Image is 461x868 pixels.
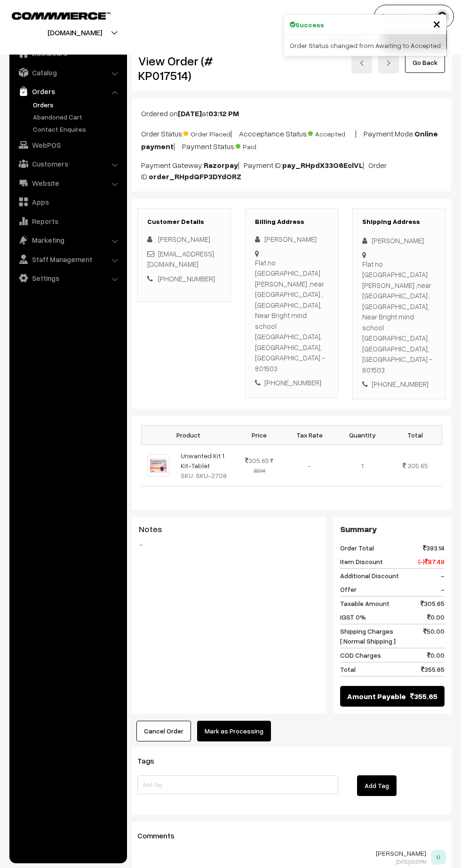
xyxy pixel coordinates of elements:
[427,612,445,622] span: 0.00
[284,35,446,56] div: Order Status changed from Awaiting to Accepted
[12,193,124,210] a: Apps
[340,571,399,581] span: Additional Discount
[340,626,396,646] span: Shipping Charges [ Normal Shipping ]
[283,445,336,486] td: -
[139,539,319,550] blockquote: -
[15,21,135,44] button: [DOMAIN_NAME]
[183,127,230,139] span: Order Placed
[137,756,166,765] span: Tags
[147,218,221,226] h3: Customer Details
[181,470,230,480] div: SKU: SKU-2708
[435,9,449,24] img: user
[340,557,383,566] span: Item Discount
[139,524,319,534] h3: Notes
[12,136,124,153] a: WebPOS
[340,612,366,622] span: IGST 0%
[12,231,124,248] a: Marketing
[359,60,365,66] img: left-arrow.png
[340,584,357,594] span: Offer
[283,425,336,445] th: Tax Rate
[386,60,391,66] img: right-arrow.png
[142,425,236,445] th: Product
[423,626,445,646] span: 50.00
[397,859,426,865] span: [DATE] 05:01 PM
[340,543,374,553] span: Order Total
[181,452,224,470] a: Unwanted Kit 1 Kit-Tablet
[433,16,441,31] button: Close
[255,234,329,245] div: [PERSON_NAME]
[12,175,124,191] a: Website
[12,12,111,19] img: COMMMERCE
[421,598,445,608] span: 305.65
[427,650,445,660] span: 0.00
[31,124,124,134] a: Contact Enquires
[12,155,124,172] a: Customers
[141,127,442,152] p: Order Status: | Accceptance Status: | Payment Mode: | Payment Status:
[362,379,436,390] div: [PHONE_NUMBER]
[138,54,231,83] h2: View Order (# KP017514)
[12,213,124,230] a: Reports
[347,691,406,702] span: Amount Payable
[158,235,210,243] span: [PERSON_NAME]
[389,425,442,445] th: Total
[441,584,445,594] span: -
[407,462,428,470] span: 305.65
[340,664,356,674] span: Total
[295,20,324,30] strong: Success
[31,100,124,110] a: Orders
[137,775,338,794] input: Add Tag
[441,571,445,581] span: -
[255,218,329,226] h3: Billing Address
[357,775,397,796] button: Add Tag
[255,377,329,388] div: [PHONE_NUMBER]
[12,251,124,268] a: Staff Management
[141,108,442,119] p: Ordered on at
[149,172,241,181] b: order_RHpdQFP3DYdORZ
[147,249,214,269] a: [EMAIL_ADDRESS][DOMAIN_NAME]
[12,9,94,21] a: COMMMERCE
[340,524,445,534] h3: Summary
[362,259,436,375] div: Flat no [GEOGRAPHIC_DATA][PERSON_NAME] ,near [GEOGRAPHIC_DATA] ,[GEOGRAPHIC_DATA], Near Bright mi...
[141,159,442,182] p: Payment Gateway: | Payment ID: | Order ID:
[405,52,445,73] a: Go Back
[423,543,445,553] span: 393.14
[245,456,269,464] span: 305.65
[410,691,437,702] span: 355.65
[362,218,436,226] h3: Shipping Address
[204,160,238,170] b: Razorpay
[431,850,446,865] span: U
[361,462,364,470] span: 1
[208,109,239,118] b: 03:12 PM
[421,664,445,674] span: 355.65
[147,454,169,477] img: UNWANTED KIT.jpeg
[336,425,389,445] th: Quantity
[136,721,191,741] button: Cancel Order
[197,721,271,741] button: Mark as Processing
[12,270,124,287] a: Settings
[178,109,202,118] b: [DATE]
[418,557,445,566] span: (-) 87.49
[433,15,441,32] span: ×
[31,112,124,122] a: Abandoned Cart
[236,139,283,151] span: Paid
[282,160,363,170] b: pay_RHpdX33O6EclVL
[12,64,124,81] a: Catalog
[308,127,355,139] span: Accepted
[340,650,381,660] span: COD Charges
[12,83,124,100] a: Orders
[236,425,283,445] th: Price
[374,5,454,28] button: [PERSON_NAME]
[137,831,186,840] span: Comments
[137,850,426,857] p: [PERSON_NAME]
[340,598,389,608] span: Taxable Amount
[362,235,436,246] div: [PERSON_NAME]
[158,274,215,283] a: [PHONE_NUMBER]
[255,257,329,374] div: Flat no [GEOGRAPHIC_DATA][PERSON_NAME] ,near [GEOGRAPHIC_DATA] ,[GEOGRAPHIC_DATA], Near Bright mi...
